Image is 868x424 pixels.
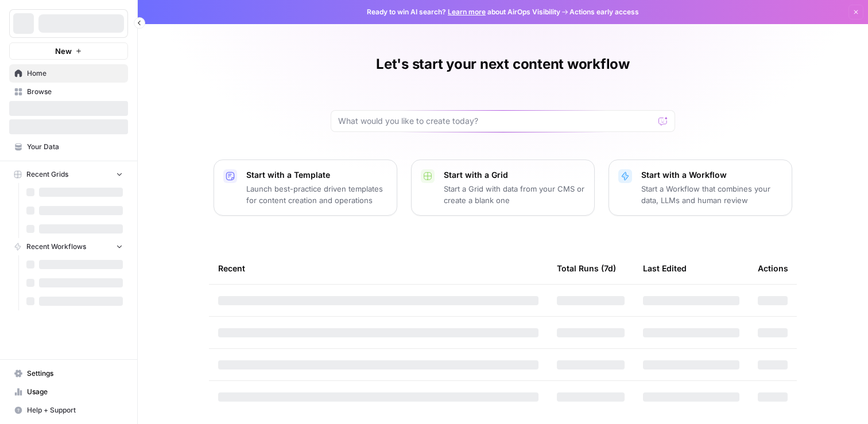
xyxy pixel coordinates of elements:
[27,142,123,152] span: Your Data
[448,7,486,16] a: Learn more
[9,64,128,83] a: Home
[9,42,128,60] button: New
[246,169,387,181] p: Start with a Template
[758,252,788,284] div: Actions
[9,83,128,101] a: Browse
[9,138,128,156] a: Your Data
[9,401,128,419] button: Help + Support
[218,252,538,284] div: Recent
[411,160,595,216] button: Start with a GridStart a Grid with data from your CMS or create a blank one
[27,368,123,379] span: Settings
[641,183,782,206] p: Start a Workflow that combines your data, LLMs and human review
[376,55,630,73] h1: Let's start your next content workflow
[338,115,654,127] input: What would you like to create today?
[214,160,397,216] button: Start with a TemplateLaunch best-practice driven templates for content creation and operations
[643,252,687,284] div: Last Edited
[444,183,585,206] p: Start a Grid with data from your CMS or create a blank one
[27,87,123,97] span: Browse
[557,252,616,284] div: Total Runs (7d)
[55,45,72,57] span: New
[246,183,387,206] p: Launch best-practice driven templates for content creation and operations
[27,405,123,415] span: Help + Support
[27,68,123,79] span: Home
[609,160,792,216] button: Start with a WorkflowStart a Workflow that combines your data, LLMs and human review
[367,7,560,17] span: Ready to win AI search? about AirOps Visibility
[9,383,128,401] a: Usage
[26,169,68,180] span: Recent Grids
[9,238,128,255] button: Recent Workflows
[27,387,123,397] span: Usage
[569,7,639,17] span: Actions early access
[641,169,782,181] p: Start with a Workflow
[9,166,128,183] button: Recent Grids
[26,242,86,252] span: Recent Workflows
[9,364,128,383] a: Settings
[444,169,585,181] p: Start with a Grid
